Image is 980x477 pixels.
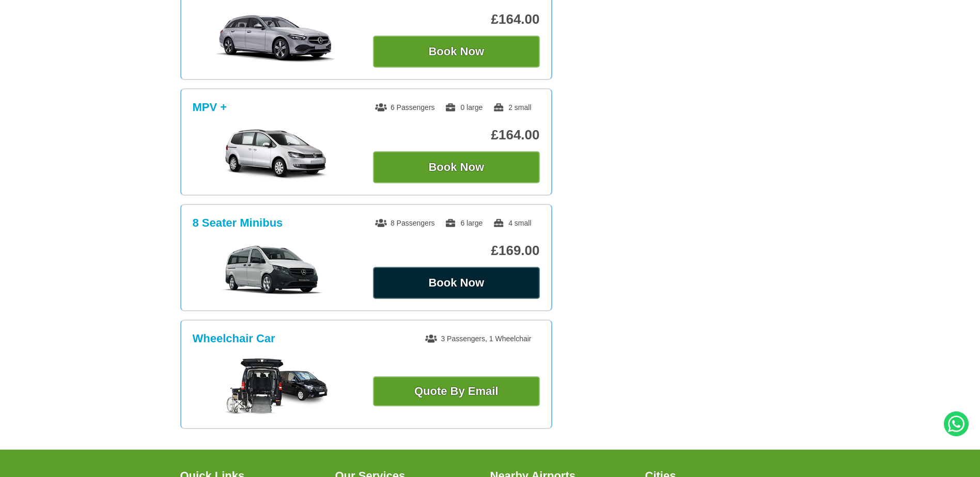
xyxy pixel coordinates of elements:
span: 0 large [445,103,483,112]
p: £169.00 [373,243,540,259]
span: 2 small [493,103,531,112]
img: 8 Seater Minibus [198,244,353,296]
p: £164.00 [373,11,540,27]
a: Quote By Email [373,376,540,406]
span: 4 small [493,219,531,227]
img: Estate Car [198,13,353,65]
span: 8 Passengers [375,219,435,227]
button: Book Now [373,151,540,183]
p: £164.00 [373,127,540,143]
h3: Wheelchair Car [193,332,275,345]
img: Wheelchair Car [224,358,328,415]
span: 6 large [445,219,483,227]
span: 3 Passengers, 1 Wheelchair [425,335,531,343]
h3: 8 Seater Minibus [193,216,283,230]
h3: MPV + [193,101,227,114]
img: MPV + [198,129,353,180]
button: Book Now [373,36,540,68]
span: 6 Passengers [375,103,435,112]
button: Book Now [373,267,540,299]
